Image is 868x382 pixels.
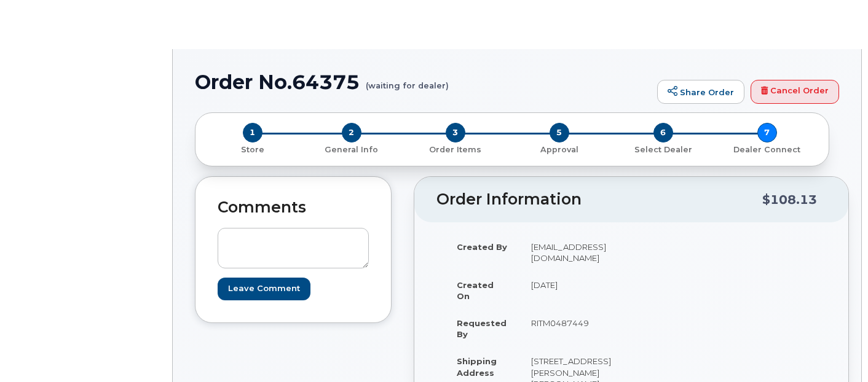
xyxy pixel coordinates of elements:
input: Leave Comment [218,278,310,300]
span: 3 [446,123,465,142]
a: Share Order [657,80,744,104]
td: RITM0487449 [520,310,622,348]
span: 6 [653,123,673,142]
p: Store [210,144,294,155]
p: Select Dealer [616,144,710,155]
h2: Order Information [436,191,762,208]
td: [DATE] [520,271,622,310]
p: Order Items [408,144,502,155]
a: 2 General Info [299,142,403,155]
a: Cancel Order [751,80,839,104]
h2: Comments [218,199,369,216]
strong: Shipping Address [457,356,497,378]
div: $108.13 [762,188,817,211]
h1: Order No.64375 [195,71,651,93]
span: 1 [243,123,262,142]
a: 6 Select Dealer [611,142,715,155]
strong: Created On [457,280,494,302]
a: 5 Approval [507,142,611,155]
a: 3 Order Items [403,142,507,155]
strong: Requested By [457,318,507,340]
strong: Created By [457,242,507,252]
span: 2 [342,123,361,142]
p: General Info [304,144,398,155]
small: (waiting for dealer) [366,71,449,90]
span: 5 [550,123,569,142]
p: Approval [512,144,606,155]
a: 1 Store [205,142,299,155]
td: [EMAIL_ADDRESS][DOMAIN_NAME] [520,233,622,271]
